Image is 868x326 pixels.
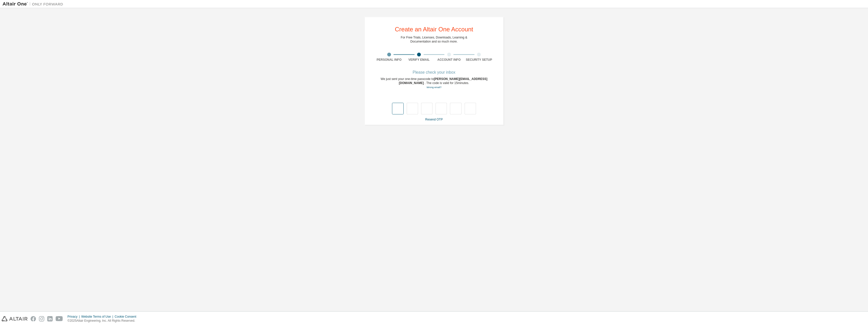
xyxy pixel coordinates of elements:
img: altair_logo.svg [2,316,28,321]
div: Account Info [434,58,464,62]
p: © 2025 Altair Engineering, Inc. All Rights Reserved. [68,319,139,323]
img: facebook.svg [31,316,36,321]
img: youtube.svg [56,316,63,321]
div: Please check your inbox [374,71,494,74]
div: Cookie Consent [115,315,139,319]
div: Privacy [68,315,81,319]
a: Resend OTP [425,118,443,121]
div: Website Terms of Use [81,315,115,319]
a: Go back to the registration form [426,86,441,89]
div: We just sent your one-time passcode to . The code is valid for 15 minutes. [374,77,494,89]
img: Altair One [3,2,66,7]
div: Create an Altair One Account [395,26,473,32]
div: Personal Info [374,58,404,62]
div: Security Setup [464,58,494,62]
span: [PERSON_NAME][EMAIL_ADDRESS][DOMAIN_NAME] [399,77,487,85]
div: For Free Trials, Licenses, Downloads, Learning & Documentation and so much more. [401,35,467,44]
img: linkedin.svg [47,316,53,321]
div: Verify Email [404,58,434,62]
img: instagram.svg [39,316,44,321]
